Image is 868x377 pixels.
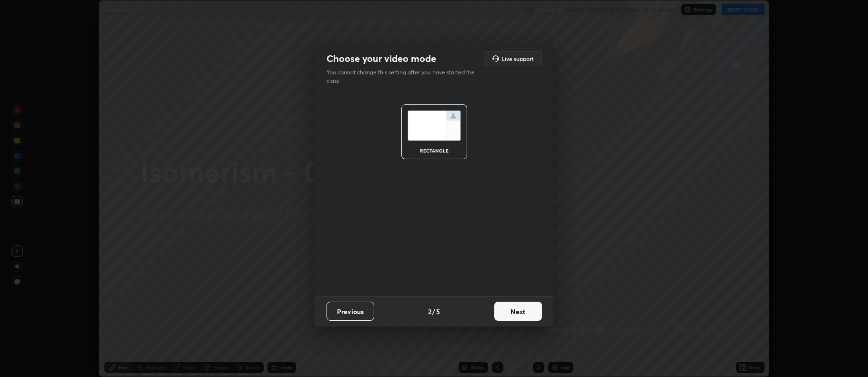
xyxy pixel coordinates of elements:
[415,148,453,153] div: rectangle
[494,302,542,321] button: Next
[327,68,481,85] p: You cannot change this setting after you have started the class
[327,302,374,321] button: Previous
[408,111,461,141] img: normalScreenIcon.ae25ed63.svg
[436,306,440,316] h4: 5
[428,306,431,316] h4: 2
[327,52,436,65] h2: Choose your video mode
[432,306,435,316] h4: /
[501,56,533,61] h5: Live support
